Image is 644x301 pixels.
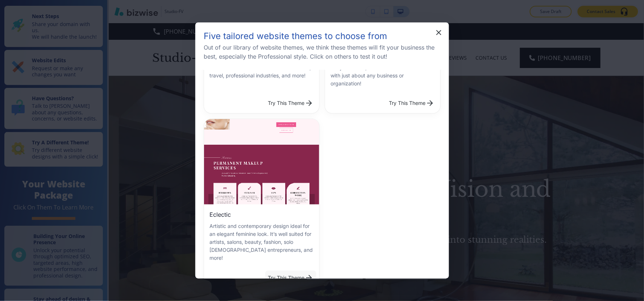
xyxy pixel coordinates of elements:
h5: Five tailored website themes to choose from [204,31,387,42]
p: Artistic and contemporary design ideal for an elegant feminine look. It’s well suited for artists... [210,222,313,262]
button: Eclectic ThemeEclecticArtistic and contemporary design ideal for an elegant feminine look. It’s w... [265,271,316,285]
button: Minimalistic ThemeMinimalisticA minimalistic website style using dual columns. This theme works w... [265,96,316,110]
h6: Eclectic [210,210,231,219]
button: Boxy ThemeBoxyUsing numerous background images and boxy elements, this versatile theme work with ... [386,96,437,110]
p: Using numerous background images and boxy elements, this versatile theme work with just about any... [331,56,435,88]
h6: Out of our library of website themes, we think these themes will fit your business the best, espe... [204,43,440,61]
